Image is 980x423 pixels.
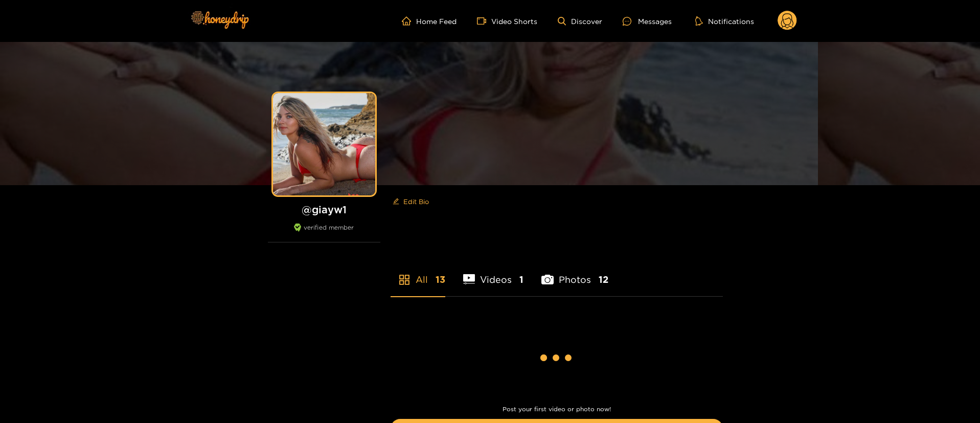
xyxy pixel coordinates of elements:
button: Notifications [692,16,757,26]
div: Messages [623,15,672,27]
a: Home Feed [402,16,457,26]
span: Edit Bio [403,196,429,207]
p: Post your first video or photo now! [391,406,723,413]
div: verified member [268,224,380,242]
li: Videos [463,250,524,296]
li: All [391,250,445,296]
span: home [402,16,416,26]
a: Discover [558,17,602,26]
li: Photos [541,250,608,296]
span: 1 [519,273,523,286]
a: Video Shorts [477,16,537,26]
button: editEdit Bio [391,193,431,210]
span: appstore [398,274,411,286]
span: 12 [599,273,608,286]
h1: @ giayw1 [268,203,380,216]
span: video-camera [477,16,491,26]
span: edit [393,198,399,206]
span: 13 [436,273,445,286]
